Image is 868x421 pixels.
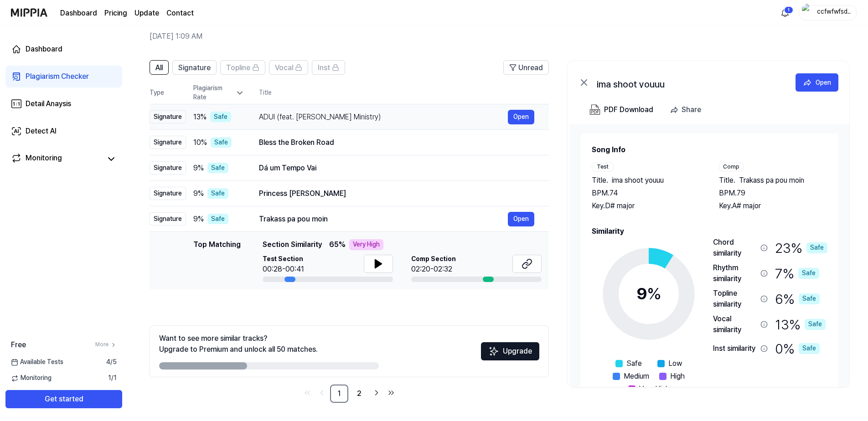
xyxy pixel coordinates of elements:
div: Safe [211,137,232,148]
div: 9 [636,282,661,306]
div: 6 % [775,288,820,310]
nav: pagination [150,385,549,403]
div: Trakass pa pou moin [259,214,508,225]
span: Inst [318,62,330,73]
span: 13 % [193,112,207,123]
a: Go to previous page [315,386,328,399]
span: Signature [178,62,211,73]
a: Monitoring [11,153,102,165]
div: Safe [806,242,827,253]
span: Available Tests [11,358,63,367]
th: Title [259,82,549,104]
a: Dashboard [5,38,122,60]
a: Detail Anaysis [5,93,122,115]
a: 2 [350,385,368,403]
span: Title . [719,175,735,186]
div: ADUI (feat. [PERSON_NAME] Ministry) [259,112,508,123]
button: profileccfwfwfsdfsaefwfa [799,5,857,21]
a: More [95,341,117,349]
a: Go to next page [370,386,383,399]
div: Signature [150,110,186,124]
button: Signature [172,60,217,75]
a: Go to first page [301,386,314,399]
div: ccfwfwfsdfsaefwfa [816,7,851,17]
span: 4 / 5 [106,358,117,367]
span: Low [668,358,682,369]
div: Signature [150,212,186,226]
button: Open [508,110,534,124]
div: Comp [719,163,744,171]
span: 65 % [329,239,346,250]
span: Medium [624,371,649,382]
div: Inst similarity [713,343,757,354]
div: 0 % [775,339,820,358]
a: Open [796,73,838,92]
button: 알림1 [778,5,792,20]
span: 9 % [193,188,204,199]
th: Type [150,82,186,104]
span: Test Section [263,255,304,264]
div: Plagiarism Checker [26,71,89,82]
div: BPM. 79 [719,188,828,199]
button: Unread [503,60,549,75]
span: Section Similarity [263,239,322,250]
img: Sparkles [488,346,499,357]
div: Detail Anaysis [26,98,71,109]
span: 1 / 1 [108,374,117,383]
div: Safe [799,343,820,354]
img: PDF Download [589,104,600,115]
div: Safe [207,214,228,225]
div: 23 % [775,237,827,259]
div: Share [682,104,701,116]
button: Get started [5,390,122,408]
div: PDF Download [604,104,653,116]
div: ima shoot youuu [597,77,779,88]
div: Princess [PERSON_NAME] [259,188,534,199]
a: Detect AI [5,120,122,142]
img: 알림 [780,7,790,18]
div: Dá um Tempo Vai [259,163,534,174]
span: Topline [226,62,250,73]
div: 13 % [775,313,826,335]
a: Pricing [104,8,127,19]
div: Want to see more similar tracks? Upgrade to Premium and unlock all 50 matches. [159,333,318,355]
a: Song InfoTestTitle.ima shoot youuuBPM.74Key.D# majorCompTitle.Trakass pa pou moinBPM.79Key.A# maj... [570,124,849,387]
div: Rhythm similarity [713,262,757,284]
span: Free [11,339,26,350]
h2: Song Info [592,144,827,155]
div: Safe [207,188,228,199]
span: Monitoring [11,374,52,383]
div: 1 [784,6,793,14]
div: Safe [207,163,228,174]
h2: Similarity [592,226,827,237]
div: Signature [150,161,186,175]
span: High [670,371,685,382]
div: Safe [210,112,231,123]
div: Test [592,163,614,171]
h2: [DATE] 1:09 AM [150,31,798,42]
a: SparklesUpgrade [481,350,539,359]
div: Detect AI [26,126,57,137]
div: Top Matching [193,239,241,282]
button: Share [666,101,708,119]
div: Monitoring [26,153,62,165]
div: BPM. 74 [592,188,701,199]
div: Very High [349,239,383,250]
span: All [155,62,163,73]
div: Key. A# major [719,200,828,211]
a: Update [134,8,159,19]
div: Key. D# major [592,200,701,211]
div: Chord similarity [713,237,757,259]
span: 9 % [193,163,204,174]
span: Vocal [275,62,293,73]
div: Safe [805,319,826,330]
a: 1 [330,385,348,403]
div: 00:28-00:41 [263,264,304,275]
div: Signature [150,136,186,149]
div: 7 % [775,262,819,284]
div: Topline similarity [713,288,757,310]
span: Comp Section [411,255,456,264]
a: Open [508,212,534,226]
button: Inst [312,60,345,75]
a: Dashboard [60,8,97,19]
